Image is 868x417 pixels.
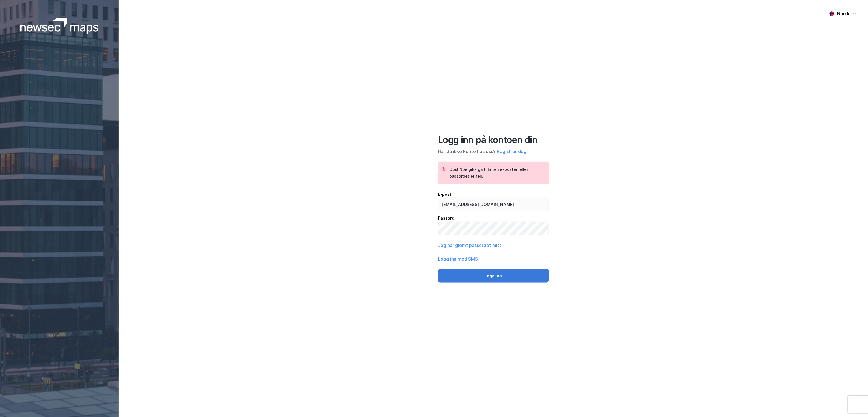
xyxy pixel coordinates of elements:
[438,148,549,155] div: Har du ikke konto hos oss?
[837,10,850,17] div: Norsk
[497,148,526,155] button: Registrer deg
[840,390,868,417] iframe: Chat Widget
[438,242,501,249] button: Jeg har glemt passordet mitt
[438,269,549,283] button: Logg inn
[840,390,868,417] div: Kontrollprogram for chat
[438,255,478,262] button: Logg inn med SMS
[449,166,544,180] div: Ops! Noe gikk galt. Enten e-posten eller passordet er feil.
[438,191,549,198] div: E-post
[20,18,99,34] img: logoWhite.bf58a803f64e89776f2b079ca2356427.svg
[438,215,549,222] div: Passord
[438,134,549,146] div: Logg inn på kontoen din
